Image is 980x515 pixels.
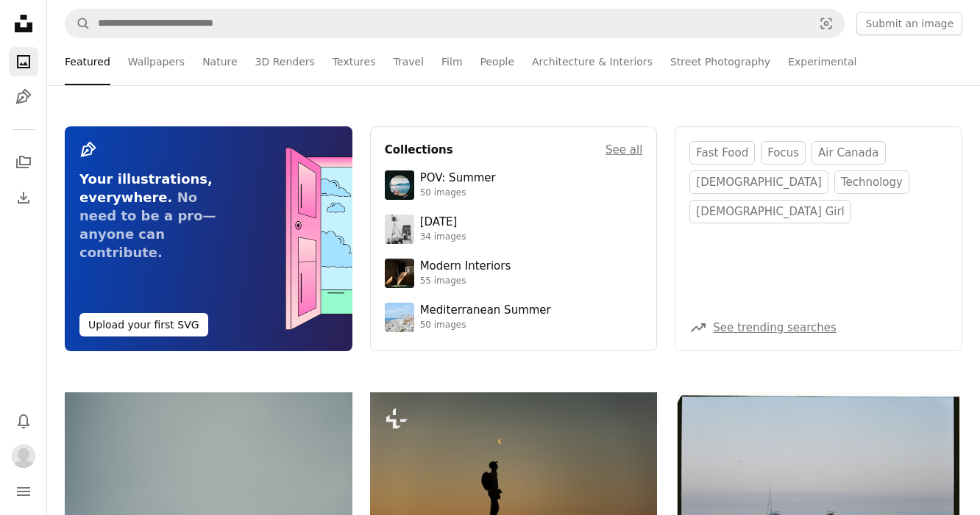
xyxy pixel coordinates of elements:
[834,170,909,194] a: technology
[9,442,38,471] button: Profile
[9,82,38,112] a: Illustrations
[65,9,845,38] form: Find visuals sitewide
[9,148,38,177] a: Collections
[689,170,828,194] a: [DEMOGRAPHIC_DATA]
[79,171,213,205] span: Your illustrations, everywhere.
[385,215,414,244] img: photo-1682590564399-95f0109652fe
[385,259,643,288] a: Modern Interiors55 images
[202,38,237,85] a: Nature
[9,406,38,436] button: Notifications
[385,303,643,332] a: Mediterranean Summer50 images
[480,38,515,85] a: People
[385,170,643,200] a: POV: Summer50 images
[9,477,38,506] button: Menu
[420,215,466,230] div: [DATE]
[761,141,806,165] a: focus
[420,275,511,287] div: 55 images
[420,171,496,186] div: POV: Summer
[606,141,642,159] a: See all
[333,38,376,85] a: Textures
[812,141,885,165] a: air canada
[788,38,856,85] a: Experimental
[385,170,414,200] img: premium_photo-1753820185677-ab78a372b033
[532,38,653,85] a: Architecture & Interiors
[12,444,35,468] img: Avatar of user Arturo Grasso
[809,10,844,37] button: Visual search
[713,321,837,334] a: See trending searches
[675,482,962,495] a: Two sailboats on calm ocean water at dusk
[9,47,38,76] a: Photos
[370,481,658,494] a: Silhouette of a hiker looking at the moon at sunset.
[128,38,185,85] a: Wallpapers
[689,200,851,223] a: [DEMOGRAPHIC_DATA] girl
[420,231,466,243] div: 34 images
[856,12,962,35] button: Submit an image
[9,183,38,212] a: Download History
[420,303,551,318] div: Mediterranean Summer
[420,320,551,331] div: 50 images
[65,10,90,37] button: Search Unsplash
[9,9,38,41] a: Home — Unsplash
[393,38,424,85] a: Travel
[670,38,770,85] a: Street Photography
[420,187,496,199] div: 50 images
[385,259,414,288] img: premium_photo-1747189286942-bc91257a2e39
[441,38,462,85] a: Film
[385,303,414,332] img: premium_photo-1688410049290-d7394cc7d5df
[79,313,208,336] button: Upload your first SVG
[255,38,315,85] a: 3D Renders
[385,141,453,159] h4: Collections
[420,259,511,274] div: Modern Interiors
[385,215,643,244] a: [DATE]34 images
[689,141,755,165] a: fast food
